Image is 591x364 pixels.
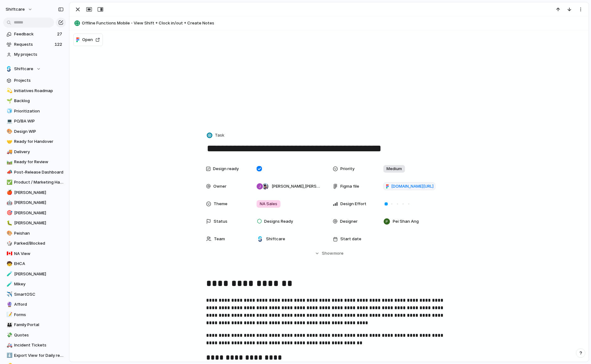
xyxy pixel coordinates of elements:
[7,291,11,298] div: ✈️
[6,301,12,308] button: 🔮
[3,310,66,320] a: 📝Forms
[340,236,361,242] span: Start date
[3,4,36,14] button: shiftcare
[14,332,64,338] span: Quotes
[6,230,12,237] button: 🎨
[6,342,12,348] button: 🚑
[7,189,11,196] div: 🍎
[3,229,66,238] div: 🎨Peishan
[3,269,66,279] div: 🧪[PERSON_NAME]
[3,107,66,116] div: 🧊Prioritization
[14,128,64,135] span: Design WIP
[6,281,12,287] button: 🧪
[214,201,227,207] span: Theme
[82,20,586,26] span: Offline Functions Mobile - View Shift + Clock in/out + Create Notes
[14,230,64,237] span: Peishan
[215,132,224,138] span: Task
[7,97,11,105] div: 🌱
[6,312,12,318] button: 📝
[3,86,66,96] div: 💫Initiatives Roadmap
[14,352,64,359] span: Export View for Daily report
[14,291,64,298] span: SmartOSC
[7,148,11,155] div: 🚚
[3,147,66,157] a: 🚚Delivery
[266,236,285,242] span: Shiftcare
[205,131,226,140] button: Task
[3,330,66,340] a: 💸Quotes
[3,341,66,350] div: 🚑Incident Tickets
[206,248,452,259] button: Showmore
[383,182,435,190] a: [DOMAIN_NAME][URL]
[7,107,11,115] div: 🧊
[386,166,402,172] span: Medium
[6,138,12,145] button: 🤝
[7,87,11,94] div: 💫
[3,178,66,187] a: ✅Product / Marketing Handover
[7,331,11,339] div: 💸
[214,236,225,242] span: Team
[3,188,66,197] a: 🍎[PERSON_NAME]
[3,50,66,59] a: My projects
[3,300,66,309] div: 🔮Afford
[3,351,66,360] a: ⬇️Export View for Daily report
[3,40,66,49] a: Requests122
[6,108,12,114] button: 🧊
[6,291,12,298] button: ✈️
[333,250,343,257] span: more
[6,240,12,247] button: 🎲
[55,41,63,48] span: 122
[7,159,11,166] div: 🛤️
[7,342,11,349] div: 🚑
[7,321,11,329] div: 👪
[14,118,64,124] span: PO/BA WIP
[3,249,66,258] a: 🇨🇦NA View
[72,18,586,28] button: Offline Functions Mobile - View Shift + Clock in/out + Create Notes
[6,200,12,206] button: 🤖
[3,168,66,177] div: 📣Post-Release Dashboard
[3,198,66,207] a: 🤖[PERSON_NAME]
[6,98,12,104] button: 🌱
[6,352,12,359] button: ⬇️
[14,281,64,287] span: Mikey
[3,76,66,85] a: Projects
[7,169,11,176] div: 📣
[57,31,63,37] span: 27
[14,108,64,114] span: Prioritization
[14,251,64,257] span: NA View
[3,320,66,330] a: 👪Family Portal
[3,290,66,299] div: ✈️SmartOSC
[14,149,64,155] span: Delivery
[3,208,66,218] div: 🎯[PERSON_NAME]
[6,322,12,328] button: 👪
[340,166,354,172] span: Priority
[260,201,277,207] span: NA Sales
[322,250,333,257] span: Show
[6,118,12,124] button: 💻
[7,240,11,247] div: 🎲
[6,251,12,257] button: 🇨🇦
[14,31,55,37] span: Feedback
[7,281,11,288] div: 🧪
[6,271,12,277] button: 🧪
[3,29,66,39] a: Feedback27
[3,259,66,268] a: 🧒EHCA
[14,240,64,247] span: Parked/Blocked
[3,279,66,289] a: 🧪Mikey
[14,190,64,196] span: [PERSON_NAME]
[3,96,66,106] a: 🌱Backlog
[14,77,64,84] span: Projects
[3,64,66,74] button: Shiftcare
[3,127,66,136] a: 🎨Design WIP
[3,137,66,146] a: 🤝Ready for Handover
[7,199,11,206] div: 🤖
[3,157,66,167] a: 🛤️Ready for Review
